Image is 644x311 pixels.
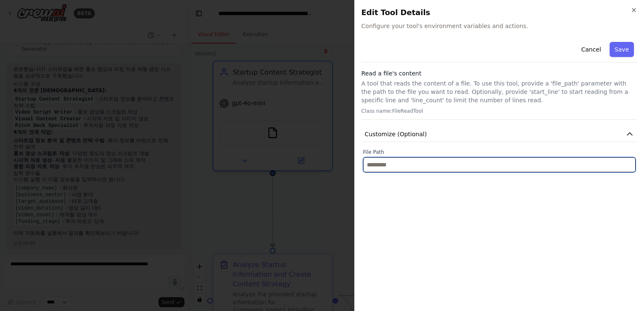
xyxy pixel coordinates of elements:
[361,22,637,30] span: Configure your tool's environment variables and actions.
[361,7,637,18] h2: Edit Tool Details
[361,69,637,78] h3: Read a file's content
[361,108,637,114] p: Class name: FileReadTool
[361,79,637,104] p: A tool that reads the content of a file. To use this tool, provide a 'file_path' parameter with t...
[363,149,636,155] label: File Path
[361,127,637,142] button: Customize (Optional)
[576,42,606,57] button: Cancel
[365,130,427,138] span: Customize (Optional)
[610,42,634,57] button: Save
